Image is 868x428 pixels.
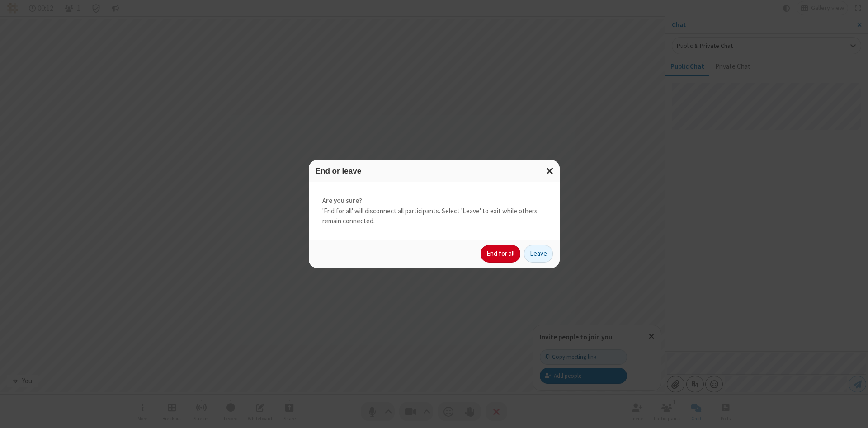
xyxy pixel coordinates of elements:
[309,182,560,240] div: 'End for all' will disconnect all participants. Select 'Leave' to exit while others remain connec...
[541,160,560,182] button: Close modal
[524,245,553,263] button: Leave
[322,196,546,206] strong: Are you sure?
[316,167,553,175] h3: End or leave
[481,245,520,263] button: End for all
